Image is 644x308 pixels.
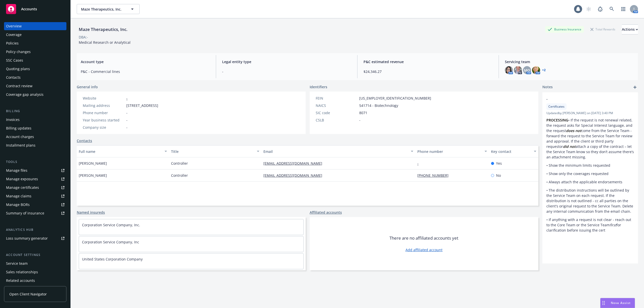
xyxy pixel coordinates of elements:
span: $24,346.27 [364,69,493,74]
div: Business Insurance [545,26,584,32]
button: Full name [77,145,169,157]
span: P&C - Commercial lines [81,69,210,74]
p: • Always attach the applicable endorsements [546,179,634,185]
span: Medical Research or Analytical [79,40,131,45]
span: Certificates [548,104,565,109]
a: Loss summary generator [4,234,66,242]
div: Contract review [6,82,32,90]
a: Policy changes [4,48,66,56]
span: [STREET_ADDRESS] [126,103,158,108]
div: Contacts [6,73,21,81]
span: P&C estimated revenue [364,59,493,64]
button: Title [169,145,261,157]
div: DBA: - [79,34,88,40]
p: • If the request is not renewal related, the request asks for Special Interest language, and the ... [546,117,634,160]
div: Manage certificates [6,184,39,192]
span: - [546,96,621,102]
span: Open Client Navigator [9,291,47,297]
a: Summary of insurance [4,209,66,217]
em: first [610,223,616,227]
a: Manage BORs [4,201,66,209]
div: Analytics hub [4,227,66,232]
span: General info [77,84,98,90]
a: Search [607,4,617,14]
span: Accounts [21,7,37,11]
a: Overview [4,22,66,30]
div: Phone number [83,110,124,115]
div: Service team [6,259,28,268]
div: Invoices [6,116,20,124]
div: SIC code [316,110,357,115]
span: Account type [81,59,210,64]
a: Named insureds [77,210,105,215]
span: - [126,117,128,123]
div: Key contact [491,149,531,154]
p: • Show the minimum limits requested [546,163,634,168]
a: +2 [542,69,546,72]
a: add [632,84,638,90]
a: Related accounts [4,277,66,285]
div: Account charges [6,133,34,141]
span: Nova Assist [611,301,631,305]
div: Overview [6,22,22,30]
a: Manage files [4,166,66,174]
a: [EMAIL_ADDRESS][DOMAIN_NAME] [263,173,326,178]
button: Phone number [415,145,489,157]
a: Contacts [4,73,66,81]
span: Legal entity type [222,59,351,64]
p: • Show only the coverages requested [546,171,634,176]
div: Installment plans [6,141,35,149]
a: SSC Cases [4,56,66,64]
span: [PERSON_NAME] [79,173,107,178]
div: Sales relationships [6,268,38,276]
span: Identifiers [310,84,327,90]
span: 8071 [359,110,367,115]
a: Manage certificates [4,184,66,192]
a: Quoting plans [4,65,66,73]
span: 541714 - Biotechnology [359,103,398,108]
div: NAICS [316,103,357,108]
em: did not [563,144,576,149]
div: Full name [79,149,162,154]
div: Total Rewards [588,26,618,32]
div: Billing updates [6,124,31,132]
button: Actions [622,24,638,34]
a: Corporation Service Company, Inc [82,240,139,244]
span: MQ [524,68,530,73]
a: Affiliated accounts [310,210,342,215]
button: Email [261,145,415,157]
div: -CertificatesUpdatedby [PERSON_NAME] on [DATE] 3:40 PMPROCESSING• If the request is not renewal r... [542,92,638,237]
span: - [222,69,351,74]
a: Contract review [4,82,66,90]
div: Related accounts [6,277,35,285]
a: Account charges [4,133,66,141]
div: Title [171,149,254,154]
a: - [417,161,423,166]
div: Manage files [6,166,27,174]
a: Coverage gap analysis [4,91,66,99]
div: Tools [4,159,66,164]
div: Phone number [417,149,482,154]
div: Coverage gap analysis [6,91,44,99]
div: Drag to move [600,298,607,308]
a: Service team [4,259,66,268]
div: CSLB [316,117,357,123]
div: FEIN [316,96,357,101]
a: Invoices [4,116,66,124]
a: Report a Bug [595,4,605,14]
a: [PHONE_NUMBER] [417,173,453,178]
span: There are no affiliated accounts yet [389,235,458,241]
button: Key contact [489,145,538,157]
p: • The distribution instructions will be outlined by the Service Team on each request. If the dist... [546,188,634,214]
a: - [126,96,128,101]
a: Installment plans [4,141,66,149]
div: Email [263,149,408,154]
div: Billing [4,109,66,114]
div: Year business started [83,117,124,123]
strong: PROCESSING [546,118,568,122]
div: Mailing address [83,103,124,108]
span: Controller [171,173,188,178]
a: Sales relationships [4,268,66,276]
a: United States Corporation Company [82,257,143,261]
span: Manage exposures [4,175,66,183]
